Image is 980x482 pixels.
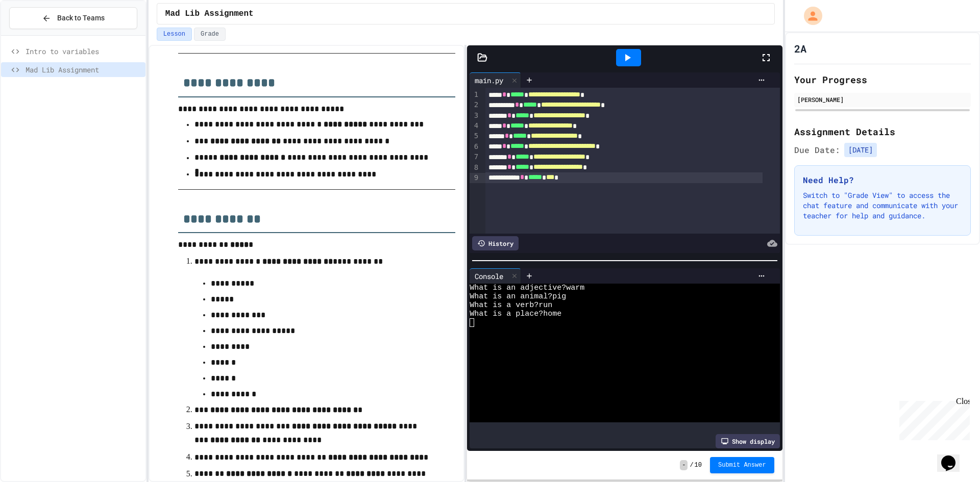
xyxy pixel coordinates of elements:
h3: Need Help? [803,174,962,186]
h1: 2A [794,41,806,56]
button: Grade [194,28,226,41]
span: Back to Teams [57,13,105,23]
span: [DATE] [844,143,877,157]
div: 2 [470,100,480,110]
span: What is an animal?pig [470,292,566,301]
span: - [680,460,688,470]
div: 8 [470,163,480,173]
span: What is an adjective?warm [470,284,584,292]
span: / [690,461,693,469]
div: 1 [470,90,480,100]
h2: Your Progress [794,72,971,87]
span: Mad Lib Assignment [165,8,254,20]
div: Console [470,271,508,282]
h2: Assignment Details [794,124,971,139]
div: 4 [470,121,480,131]
span: 10 [695,461,702,469]
button: Lesson [157,28,192,41]
div: main.py [470,75,508,86]
div: My Account [793,4,825,28]
span: What is a verb?run [470,301,552,310]
iframe: chat widget [937,441,970,472]
div: Show display [716,434,780,448]
iframe: chat widget [895,397,970,440]
span: What is a place?home [470,310,561,318]
div: 6 [470,142,480,152]
div: Console [470,268,521,284]
span: Submit Answer [718,461,766,469]
div: 3 [470,111,480,121]
span: Due Date: [794,144,840,156]
div: main.py [470,72,521,88]
span: Mad Lib Assignment [26,64,141,75]
div: Chat with us now!Close [4,4,70,65]
span: Intro to variables [26,46,141,57]
div: 5 [470,131,480,141]
div: [PERSON_NAME] [797,95,968,104]
div: 9 [470,173,480,183]
div: 7 [470,152,480,162]
button: Back to Teams [9,7,137,29]
button: Submit Answer [710,457,774,473]
div: History [472,236,519,250]
p: Switch to "Grade View" to access the chat feature and communicate with your teacher for help and ... [803,190,962,221]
